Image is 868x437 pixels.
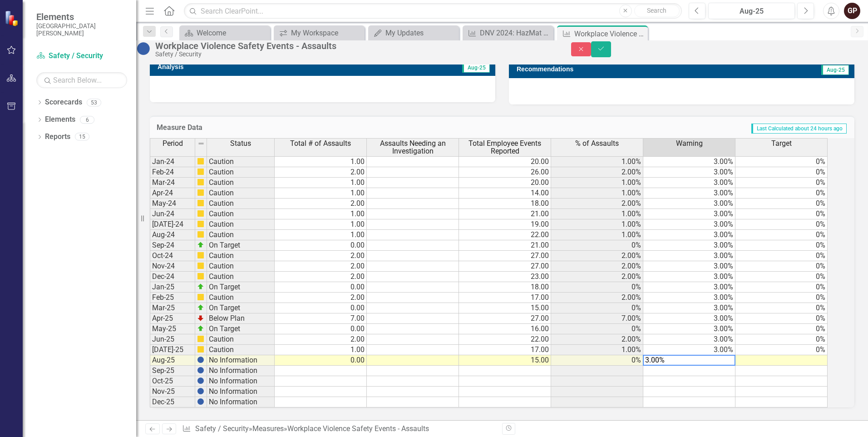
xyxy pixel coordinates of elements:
[276,27,362,39] a: My Workspace
[197,158,204,165] img: cBAA0RP0Y6D5n+AAAAAElFTkSuQmCC
[551,240,643,251] td: 0%
[197,262,204,269] img: cBAA0RP0Y6D5n+AAAAAElFTkSuQmCC
[551,272,643,282] td: 2.00%
[150,272,195,282] td: Dec-24
[551,345,643,355] td: 1.00%
[75,133,89,141] div: 15
[45,114,75,125] a: Elements
[643,188,735,199] td: 3.00%
[207,240,275,251] td: On Target
[459,240,551,251] td: 21.00
[643,313,735,324] td: 3.00%
[136,41,151,56] img: No Information
[207,293,275,303] td: Caution
[751,124,847,134] span: Last Calculated about 24 hours ago
[36,11,127,22] span: Elements
[735,282,828,293] td: 0%
[36,72,127,88] input: Search Below...
[197,241,204,248] img: zOikAAAAAElFTkSuQmCC
[197,283,204,290] img: zOikAAAAAElFTkSuQmCC
[275,334,367,345] td: 2.00
[735,272,828,282] td: 0%
[462,63,490,73] span: Aug-25
[275,240,367,251] td: 0.00
[197,231,204,238] img: cBAA0RP0Y6D5n+AAAAAElFTkSuQmCC
[230,139,251,148] span: Status
[643,219,735,230] td: 3.00%
[643,178,735,188] td: 3.00%
[207,313,275,324] td: Below Plan
[459,334,551,345] td: 22.00
[643,261,735,272] td: 3.00%
[735,334,828,345] td: 0%
[735,240,828,251] td: 0%
[735,209,828,219] td: 0%
[207,156,275,167] td: Caution
[197,168,204,175] img: cBAA0RP0Y6D5n+AAAAAElFTkSuQmCC
[551,293,643,303] td: 2.00%
[207,345,275,355] td: Caution
[275,313,367,324] td: 7.00
[735,303,828,313] td: 0%
[459,303,551,313] td: 15.00
[195,424,249,433] a: Safety / Security
[711,6,792,17] div: Aug-25
[551,324,643,334] td: 0%
[207,387,275,397] td: No Information
[275,303,367,313] td: 0.00
[459,230,551,240] td: 22.00
[643,199,735,209] td: 3.00%
[197,199,204,207] img: cBAA0RP0Y6D5n+AAAAAElFTkSuQmCC
[207,261,275,272] td: Caution
[735,167,828,178] td: 0%
[574,28,646,40] div: Workplace Violence Safety Events - Assaults
[459,156,551,167] td: 20.00
[459,209,551,219] td: 21.00
[275,272,367,282] td: 2.00
[275,324,367,334] td: 0.00
[197,356,204,363] img: BgCOk07PiH71IgAAAABJRU5ErkJggg==
[551,188,643,199] td: 1.00%
[4,10,20,26] img: ClearPoint Strategy
[150,334,195,345] td: Jun-25
[735,199,828,209] td: 0%
[844,3,860,19] button: GP
[821,65,849,75] span: Aug-25
[459,313,551,324] td: 27.00
[459,188,551,199] td: 14.00
[643,334,735,345] td: 3.00%
[275,355,367,366] td: 0.00
[459,272,551,282] td: 23.00
[459,282,551,293] td: 18.00
[207,355,275,366] td: No Information
[150,282,195,293] td: Jan-25
[735,261,828,272] td: 0%
[150,167,195,178] td: Feb-24
[207,230,275,240] td: Caution
[197,304,204,311] img: zOikAAAAAElFTkSuQmCC
[643,282,735,293] td: 3.00%
[275,167,367,178] td: 2.00
[551,313,643,324] td: 7.00%
[551,282,643,293] td: 0%
[275,219,367,230] td: 1.00
[735,219,828,230] td: 0%
[150,230,195,240] td: Aug-24
[150,209,195,219] td: Jun-24
[197,314,204,322] img: TnMDeAgwAPMxUmUi88jYAAAAAElFTkSuQmCC
[643,156,735,167] td: 3.00%
[150,251,195,261] td: Oct-24
[291,27,362,39] div: My Workspace
[275,282,367,293] td: 0.00
[643,230,735,240] td: 3.00%
[150,355,195,366] td: Aug-25
[575,139,619,148] span: % of Assaults
[643,251,735,261] td: 3.00%
[207,251,275,261] td: Caution
[461,139,549,155] span: Total Employee Events Reported
[290,139,351,148] span: Total # of Assaults
[157,124,380,132] h3: Measure Data
[459,355,551,366] td: 15.00
[735,188,828,199] td: 0%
